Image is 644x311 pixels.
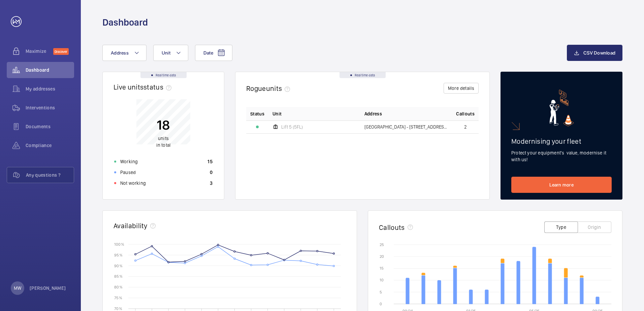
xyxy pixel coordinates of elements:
p: MW [14,285,21,291]
p: 18 [156,116,170,133]
span: [GEOGRAPHIC_DATA] - [STREET_ADDRESS][PERSON_NAME] [364,125,448,129]
span: Discover [53,48,69,55]
text: 0 [380,302,382,306]
text: 15 [380,266,384,271]
span: units [158,136,169,141]
h2: Modernising your fleet [511,137,612,145]
p: Protect your equipment's value, modernise it with us! [511,149,612,163]
span: Documents [26,123,74,130]
text: 20 [380,254,384,259]
span: My addresses [26,85,74,92]
img: marketing-card.svg [549,90,574,126]
button: Origin [578,221,611,233]
span: Address [111,50,129,56]
text: 75 % [114,296,122,300]
span: Maximize [26,48,53,55]
text: 5 [380,290,382,295]
text: 90 % [114,263,123,268]
h2: Rogue [246,84,293,93]
button: Address [102,45,147,61]
button: Type [544,221,578,233]
text: 10 [380,278,384,282]
text: 85 % [114,274,123,279]
p: [PERSON_NAME] [30,285,66,291]
span: Compliance [26,142,74,149]
span: Lift 5 (5FL) [281,125,303,129]
span: CSV Download [583,50,615,56]
h2: Callouts [379,223,405,232]
button: More details [444,83,479,94]
span: Dashboard [26,67,74,73]
button: Unit [153,45,188,61]
span: Callouts [456,110,475,117]
button: Date [195,45,232,61]
h2: Availability [114,221,148,230]
div: Real time data [340,72,386,78]
span: Unit [272,110,282,117]
text: 80 % [114,285,123,289]
a: Learn more [511,177,612,193]
p: Paused [120,169,136,176]
p: Status [250,110,264,117]
span: Any questions ? [26,172,74,178]
text: 25 [380,242,384,247]
h1: Dashboard [102,16,148,29]
p: in total [156,135,170,148]
span: Address [364,110,382,117]
p: 3 [210,180,213,186]
span: status [143,83,174,91]
span: Interventions [26,104,74,111]
text: 100 % [114,242,124,246]
span: units [266,84,293,93]
p: Working [120,158,138,165]
p: 15 [207,158,213,165]
p: 0 [210,169,213,176]
span: 2 [464,125,467,129]
p: Not working [120,180,146,186]
text: 70 % [114,306,122,311]
button: CSV Download [567,45,622,61]
text: 95 % [114,252,123,257]
span: Unit [162,50,170,56]
h2: Live units [114,83,174,91]
div: Real time data [140,72,187,78]
span: Date [203,50,213,56]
